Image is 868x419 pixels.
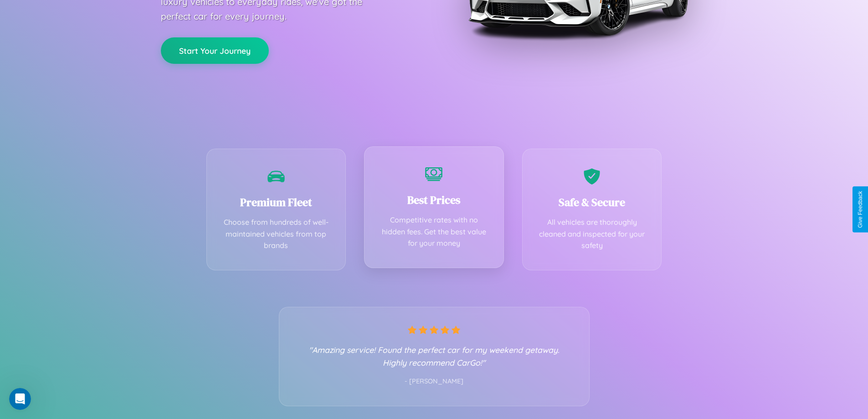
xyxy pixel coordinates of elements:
div: Give Feedback [857,191,863,228]
iframe: Intercom live chat [9,388,31,410]
h3: Best Prices [378,192,490,207]
h3: Premium Fleet [221,195,332,210]
p: All vehicles are thoroughly cleaned and inspected for your safety [536,217,648,252]
h3: Safe & Secure [536,195,648,210]
p: "Amazing service! Found the perfect car for my weekend getaway. Highly recommend CarGo!" [298,343,571,369]
button: Start Your Journey [161,37,269,64]
p: - [PERSON_NAME] [298,376,571,388]
p: Choose from hundreds of well-maintained vehicles from top brands [221,217,332,252]
p: Competitive rates with no hidden fees. Get the best value for your money [378,214,490,249]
